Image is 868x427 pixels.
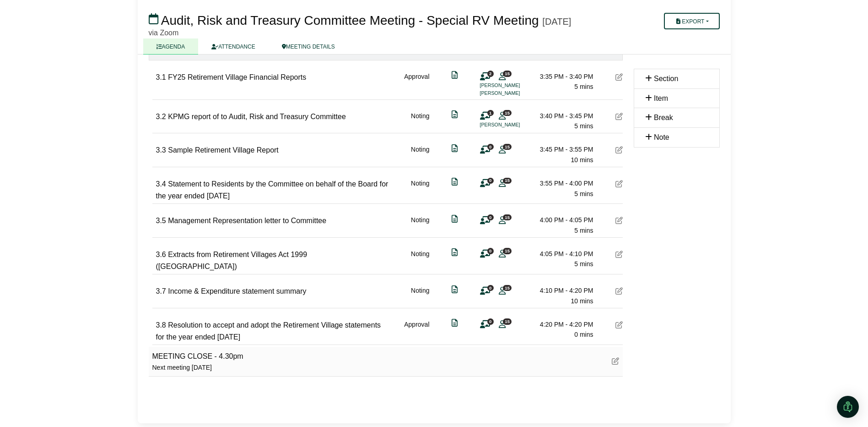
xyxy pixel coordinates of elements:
[503,144,512,150] span: 15
[156,321,166,329] span: 3.8
[837,396,859,418] div: Open Intercom Messenger
[480,121,549,129] li: [PERSON_NAME]
[503,178,512,184] span: 15
[574,83,593,90] span: 5 mins
[529,285,593,296] div: 4:10 PM - 4:20 PM
[411,285,429,306] div: Noting
[487,318,494,324] span: 0
[654,133,669,141] span: Note
[168,113,346,120] span: KPMG report of to Audit, Risk and Treasury Committee
[411,111,429,131] div: Noting
[156,251,166,258] span: 3.6
[571,156,593,164] span: 10 mins
[168,73,306,81] span: FY25 Retirement Village Financial Reports
[156,251,307,270] span: Extracts from Retirement Villages Act 1999 ([GEOGRAPHIC_DATA])
[529,111,593,121] div: 3:40 PM - 3:45 PM
[168,146,279,154] span: Sample Retirement Village Report
[664,13,719,29] button: Export
[503,110,512,116] span: 15
[156,180,388,200] span: Statement to Residents by the Committee on behalf of the Board for the year ended [DATE]
[574,331,593,338] span: 0 mins
[487,110,494,116] span: 1
[487,178,494,184] span: 0
[480,82,549,89] li: [PERSON_NAME]
[156,321,381,341] span: Resolution to accept and adopt the Retirement Village statements for the year ended [DATE]
[404,319,429,343] div: Approval
[574,260,593,268] span: 5 mins
[503,248,512,254] span: 15
[156,217,166,224] span: 3.5
[654,114,673,121] span: Break
[542,16,571,27] div: [DATE]
[503,214,512,220] span: 15
[156,113,166,120] span: 3.2
[529,178,593,188] div: 3:55 PM - 4:00 PM
[574,227,593,234] span: 5 mins
[654,75,678,82] span: Section
[269,38,348,55] a: MEETING DETAILS
[487,248,494,254] span: 0
[529,249,593,259] div: 4:05 PM - 4:10 PM
[574,122,593,130] span: 5 mins
[156,180,166,188] span: 3.4
[487,71,494,77] span: 2
[152,362,243,372] div: Next meeting [DATE]
[152,352,243,360] span: MEETING CLOSE - 4.30pm
[529,71,593,82] div: 3:35 PM - 3:40 PM
[503,285,512,291] span: 15
[156,146,166,154] span: 3.3
[168,287,306,295] span: Income & Expenditure statement summary
[411,178,429,202] div: Noting
[480,89,549,97] li: [PERSON_NAME]
[503,318,512,324] span: 15
[574,190,593,197] span: 5 mins
[571,297,593,305] span: 10 mins
[529,144,593,154] div: 3:45 PM - 3:55 PM
[404,71,429,98] div: Approval
[143,38,199,55] a: AGENDA
[411,144,429,165] div: Noting
[487,144,494,150] span: 0
[168,217,326,224] span: Management Representation letter to Committee
[161,13,539,27] span: Audit, Risk and Treasury Committee Meeting - Special RV Meeting
[156,73,166,81] span: 3.1
[198,38,268,55] a: ATTENDANCE
[529,215,593,225] div: 4:00 PM - 4:05 PM
[654,94,668,102] span: Item
[411,215,429,235] div: Noting
[156,287,166,295] span: 3.7
[487,214,494,220] span: 0
[529,319,593,329] div: 4:20 PM - 4:20 PM
[503,71,512,77] span: 15
[411,249,429,272] div: Noting
[487,285,494,291] span: 0
[149,29,179,37] span: via Zoom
